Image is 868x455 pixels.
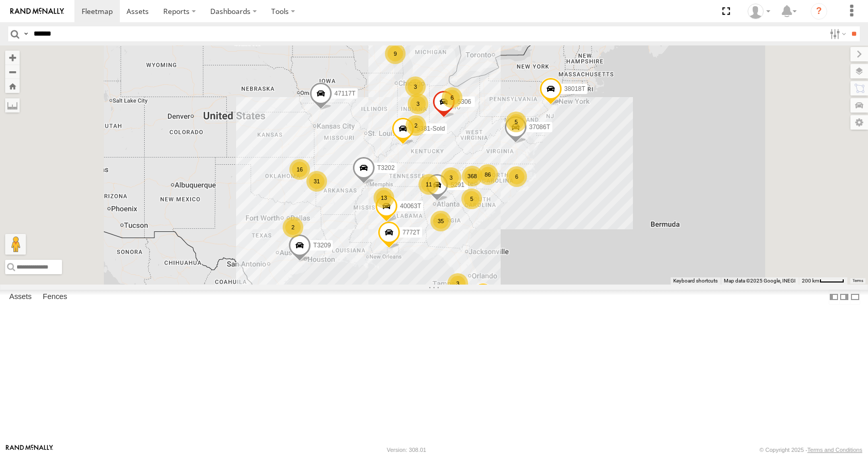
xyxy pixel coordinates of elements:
span: 5306 [457,99,471,106]
div: 16 [289,159,310,180]
label: Search Query [22,26,30,41]
button: Drag Pegman onto the map to open Street View [5,234,26,255]
div: 9 [385,43,406,64]
div: 11 [419,174,439,195]
div: 3 [447,273,468,294]
span: T3202 [377,164,395,171]
span: Map data ©2025 Google, INEGI [724,278,796,284]
div: 3 [441,167,461,188]
label: Hide Summary Table [850,290,860,305]
div: 31 [306,171,327,192]
button: Zoom in [5,51,20,65]
label: Fences [38,290,72,305]
span: 47117T [334,90,355,97]
span: 37086T [529,123,550,131]
span: 38018T [564,85,585,92]
button: Keyboard shortcuts [673,277,718,285]
span: 40063T [400,203,421,210]
div: 5 [461,189,482,209]
img: rand-logo.svg [10,8,64,15]
label: Map Settings [850,115,868,130]
a: Visit our Website [6,445,53,455]
div: 6 [506,166,527,187]
div: 2 [406,115,426,136]
div: Version: 308.01 [387,447,426,453]
span: T3209 [313,242,331,249]
button: Zoom out [5,65,20,79]
button: Map Scale: 200 km per 44 pixels [799,277,847,285]
div: 13 [374,187,394,208]
label: Assets [4,290,37,305]
label: Measure [5,98,20,113]
button: Zoom Home [5,79,20,93]
div: 368 [462,166,483,186]
div: 6 [442,87,462,108]
div: © Copyright 2025 - [760,447,862,453]
div: 35 [430,211,451,231]
span: 7772T [402,229,420,236]
div: 5 [506,112,526,132]
span: 5381-Sold [416,125,445,133]
div: 2 [283,217,303,238]
label: Search Filter Options [826,26,848,41]
label: Dock Summary Table to the Left [829,290,839,305]
span: 200 km [802,278,819,284]
label: Dock Summary Table to the Right [839,290,849,305]
a: Terms and Conditions [808,447,862,453]
div: Todd Sigmon [744,4,774,19]
div: 3 [405,76,426,97]
a: Terms (opens in new tab) [853,278,863,283]
i: ? [811,3,827,20]
div: 3 [408,93,428,114]
div: 86 [477,164,498,185]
